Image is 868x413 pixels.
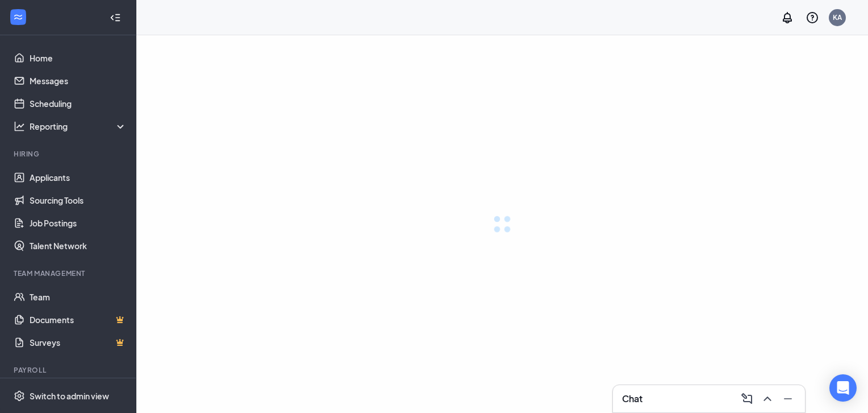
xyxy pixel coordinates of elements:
[30,234,127,257] a: Talent Network
[778,390,796,408] button: Minimize
[30,47,127,69] a: Home
[14,121,25,132] svg: Analysis
[110,12,121,23] svg: Collapse
[833,13,842,22] div: KA
[30,286,127,308] a: Team
[806,11,819,24] svg: QuestionInfo
[30,308,127,331] a: DocumentsCrown
[781,392,795,406] svg: Minimize
[30,92,127,115] a: Scheduling
[14,269,124,278] div: Team Management
[14,149,124,159] div: Hiring
[740,392,754,406] svg: ComposeMessage
[737,390,755,408] button: ComposeMessage
[30,212,127,234] a: Job Postings
[829,374,857,402] div: Open Intercom Messenger
[30,69,127,92] a: Messages
[30,331,127,354] a: SurveysCrown
[14,365,124,375] div: Payroll
[30,390,109,402] div: Switch to admin view
[30,189,127,212] a: Sourcing Tools
[14,390,25,402] svg: Settings
[622,393,642,405] h3: Chat
[781,11,794,24] svg: Notifications
[30,166,127,189] a: Applicants
[12,11,24,23] svg: WorkstreamLogo
[757,390,775,408] button: ChevronUp
[30,121,127,132] div: Reporting
[761,392,774,406] svg: ChevronUp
